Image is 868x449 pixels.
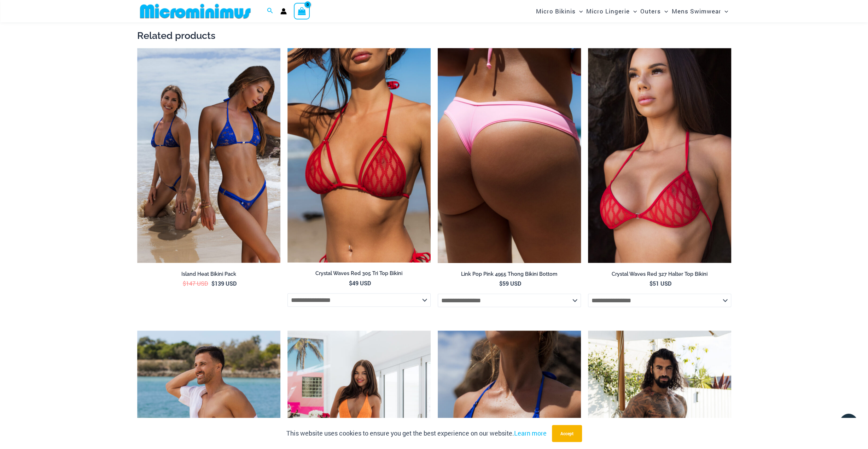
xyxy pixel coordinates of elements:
[552,425,582,442] button: Accept
[349,279,371,287] bdi: 49 USD
[137,271,280,278] h2: Island Heat Bikini Pack
[211,280,237,287] bdi: 139 USD
[639,2,670,20] a: OutersMenu ToggleMenu Toggle
[183,280,208,287] bdi: 147 USD
[588,271,731,278] h2: Crystal Waves Red 327 Halter Top Bikini
[499,280,521,287] bdi: 59 USD
[536,2,576,20] span: Micro Bikinis
[649,280,671,287] bdi: 51 USD
[267,7,273,16] a: Search icon link
[137,271,280,280] a: Island Heat Bikini Pack
[576,2,583,20] span: Menu Toggle
[137,29,731,42] h2: Related products
[721,2,728,20] span: Menu Toggle
[438,271,581,280] a: Link Pop Pink 4955 Thong Bikini Bottom
[287,48,431,263] a: Crystal Waves 305 Tri Top 01Crystal Waves 305 Tri Top 4149 Thong 04Crystal Waves 305 Tri Top 4149...
[287,270,431,277] h2: Crystal Waves Red 305 Tri Top Bikini
[640,2,661,20] span: Outers
[584,2,639,20] a: Micro LingerieMenu ToggleMenu Toggle
[533,1,731,21] nav: Site Navigation
[671,2,721,20] span: Mens Swimwear
[649,280,653,287] span: $
[294,3,310,19] a: View Shopping Cart, empty
[280,8,287,14] a: Account icon link
[499,280,502,287] span: $
[588,271,731,280] a: Crystal Waves Red 327 Halter Top Bikini
[286,428,547,439] p: This website uses cookies to ensure you get the best experience on our website.
[534,2,584,20] a: Micro BikinisMenu ToggleMenu Toggle
[588,48,731,263] a: Crystal Waves 327 Halter Top 01Crystal Waves 327 Halter Top 4149 Thong 01Crystal Waves 327 Halter...
[514,429,547,437] a: Learn more
[670,2,730,20] a: Mens SwimwearMenu ToggleMenu Toggle
[137,48,280,263] img: Island Heat Ocean Bikini Pack
[588,48,731,263] img: Crystal Waves 327 Halter Top 01
[287,270,431,279] a: Crystal Waves Red 305 Tri Top Bikini
[287,48,431,263] img: Crystal Waves 305 Tri Top 01
[183,280,186,287] span: $
[438,48,581,263] img: Link Pop Pink 4955 Bottom 02
[349,279,352,287] span: $
[630,2,637,20] span: Menu Toggle
[211,280,215,287] span: $
[586,2,630,20] span: Micro Lingerie
[438,271,581,278] h2: Link Pop Pink 4955 Thong Bikini Bottom
[661,2,668,20] span: Menu Toggle
[137,3,254,19] img: MM SHOP LOGO FLAT
[137,48,280,263] a: Island Heat Ocean Bikini PackIsland Heat Ocean 309 Top 421 Bottom 01Island Heat Ocean 309 Top 421...
[438,48,581,263] a: Link Pop Pink 4955 Bottom 01Link Pop Pink 4955 Bottom 02Link Pop Pink 4955 Bottom 02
